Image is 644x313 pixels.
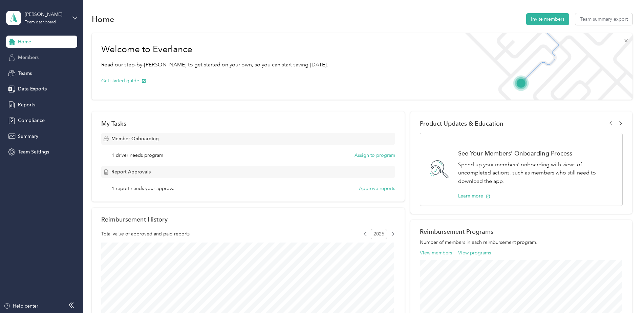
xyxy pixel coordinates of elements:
[112,185,175,192] span: 1 report needs your approval
[112,152,163,159] span: 1 driver needs program
[18,38,31,45] span: Home
[420,249,452,256] button: View members
[18,133,38,140] span: Summary
[111,135,159,142] span: Member Onboarding
[101,77,146,84] button: Get started guide
[18,117,45,124] span: Compliance
[18,70,32,77] span: Teams
[101,120,395,127] div: My Tasks
[371,229,387,239] span: 2025
[101,216,168,223] h2: Reimbursement History
[25,11,67,18] div: [PERSON_NAME]
[25,20,56,24] div: Team dashboard
[458,249,491,256] button: View programs
[420,228,623,235] h2: Reimbursement Programs
[359,185,395,192] button: Approve reports
[575,13,632,25] button: Team summary export
[458,150,615,157] h1: See Your Members' Onboarding Process
[458,161,615,186] p: Speed up your members' onboarding with views of uncompleted actions, such as members who still ne...
[18,101,35,108] span: Reports
[18,54,39,61] span: Members
[18,85,47,92] span: Data Exports
[18,148,49,155] span: Team Settings
[458,33,632,100] img: Welcome to everlance
[111,168,151,175] span: Report Approvals
[606,275,644,313] iframe: Everlance-gr Chat Button Frame
[526,13,569,25] button: Invite members
[92,16,114,23] h1: Home
[458,192,490,200] button: Learn more
[101,230,190,237] span: Total value of approved and paid reports
[101,44,328,55] h1: Welcome to Everlance
[101,61,328,69] p: Read our step-by-[PERSON_NAME] to get started on your own, so you can start saving [DATE].
[420,120,503,127] span: Product Updates & Education
[4,302,38,310] button: Help center
[420,239,623,246] p: Number of members in each reimbursement program.
[355,152,395,159] button: Assign to program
